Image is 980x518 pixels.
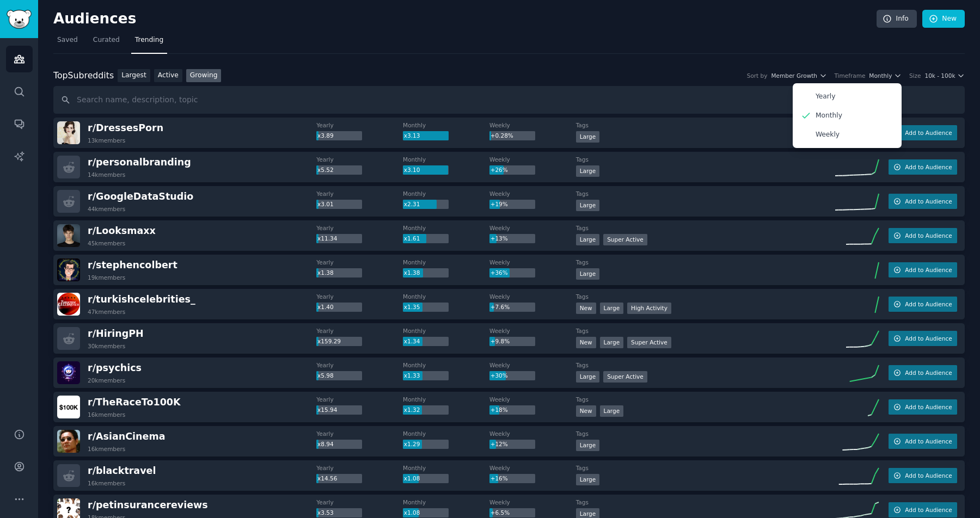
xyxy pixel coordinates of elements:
[491,338,510,344] span: +9.8%
[747,72,768,79] div: Sort by
[627,337,671,348] div: Super Active
[576,268,600,280] div: Large
[317,132,334,139] span: x3.89
[53,69,114,83] div: Top Subreddits
[922,10,965,28] a: New
[905,403,952,411] span: Add to Audience
[576,303,596,314] div: New
[603,234,647,245] div: Super Active
[905,369,952,377] span: Add to Audience
[316,258,403,266] dt: Yearly
[889,194,957,209] button: Add to Audience
[627,303,671,314] div: High Activity
[889,331,957,346] button: Add to Audience
[600,303,624,314] div: Large
[491,406,508,413] span: +18%
[317,338,341,344] span: x159.29
[316,293,403,300] dt: Yearly
[869,72,902,79] button: Monthly
[88,225,156,236] span: r/ Looksmaxx
[403,361,489,369] dt: Monthly
[771,72,817,79] span: Member Growth
[771,72,826,79] button: Member Growth
[576,498,835,506] dt: Tags
[88,294,195,305] span: r/ turkishcelebrities_
[403,430,489,437] dt: Monthly
[316,327,403,335] dt: Yearly
[57,293,80,316] img: turkishcelebrities_
[404,269,420,276] span: x1.38
[491,201,508,207] span: +19%
[489,293,576,300] dt: Weekly
[317,166,334,173] span: x5.52
[603,371,647,383] div: Super Active
[88,342,125,350] div: 30k members
[88,260,177,270] span: r/ stephencolbert
[889,399,957,415] button: Add to Audience
[317,372,334,379] span: x5.98
[489,361,576,369] dt: Weekly
[869,72,892,79] span: Monthly
[403,396,489,403] dt: Monthly
[909,72,921,79] div: Size
[576,190,835,198] dt: Tags
[576,234,600,245] div: Large
[403,190,489,198] dt: Monthly
[889,365,957,380] button: Add to Audience
[491,235,508,242] span: +13%
[88,328,144,339] span: r/ HiringPH
[889,297,957,312] button: Add to Audience
[576,258,835,266] dt: Tags
[88,411,125,418] div: 16k members
[316,498,403,506] dt: Yearly
[576,405,596,417] div: New
[489,327,576,335] dt: Weekly
[404,475,420,482] span: x1.08
[135,35,163,45] span: Trending
[316,156,403,163] dt: Yearly
[489,498,576,506] dt: Weekly
[53,32,82,54] a: Saved
[489,396,576,403] dt: Weekly
[889,159,957,175] button: Add to Audience
[88,479,125,487] div: 16k members
[889,262,957,277] button: Add to Audience
[404,372,420,379] span: x1.33
[57,224,80,247] img: Looksmaxx
[317,304,334,310] span: x1.40
[576,440,600,451] div: Large
[316,361,403,369] dt: Yearly
[404,304,420,310] span: x1.35
[905,437,952,445] span: Add to Audience
[317,509,334,516] span: x3.53
[57,396,80,418] img: TheRaceTo100K
[491,132,513,139] span: +0.28%
[88,397,181,408] span: r/ TheRaceTo100K
[403,293,489,300] dt: Monthly
[57,121,80,144] img: DressesPorn
[576,337,596,348] div: New
[889,125,957,140] button: Add to Audience
[317,201,334,207] span: x3.01
[88,171,125,178] div: 14k members
[489,464,576,472] dt: Weekly
[489,430,576,437] dt: Weekly
[816,92,836,102] p: Yearly
[576,156,835,163] dt: Tags
[88,205,125,213] div: 44k members
[889,502,957,517] button: Add to Audience
[7,10,32,29] img: GummySearch logo
[576,396,835,403] dt: Tags
[404,406,420,413] span: x1.32
[88,274,125,281] div: 19k members
[489,258,576,266] dt: Weekly
[53,86,965,114] input: Search name, description, topic
[924,72,955,79] span: 10k - 100k
[491,475,508,482] span: +16%
[905,129,952,137] span: Add to Audience
[905,266,952,274] span: Add to Audience
[889,434,957,449] button: Add to Audience
[905,232,952,239] span: Add to Audience
[57,430,80,453] img: AsianCinema
[576,293,835,300] dt: Tags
